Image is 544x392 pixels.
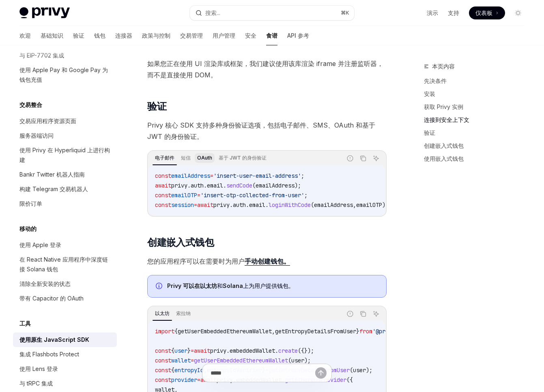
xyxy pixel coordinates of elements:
font: 食谱 [266,32,277,39]
a: 先决条件 [424,75,531,87]
font: Solana [223,282,243,289]
a: Bankr Twitter 机器人指南 [13,167,117,182]
span: privy [210,347,226,354]
a: 清除全新安装的状态 [13,277,117,291]
a: 使用 Lens 登录 [13,362,117,376]
a: 欢迎 [19,26,31,45]
span: emailAddress [256,182,295,189]
a: API 参考 [287,26,309,45]
a: 获取 Privy 实例 [424,100,531,113]
font: 连接器 [115,32,132,39]
font: 和 [217,282,223,289]
font: 创建嵌入式钱包 [424,142,464,149]
font: K [346,10,349,16]
span: , [272,328,275,335]
font: 验证 [147,100,166,112]
font: 移动的 [19,225,37,232]
font: Privy 核心 SDK 支持多种身份验证选项，包括电子邮件、SMS、OAuth 和基于 JWT 的身份验证。 [147,121,375,141]
font: Privy 可以在以太坊 [167,282,217,289]
font: 在需要时为用户 [199,257,245,265]
span: auth [233,201,246,209]
font: 交易整合 [19,101,42,108]
a: 创建嵌入式钱包 [424,139,531,152]
button: 搜索...⌘K [190,6,354,20]
a: 连接器 [115,26,132,45]
a: 限价订单 [13,196,117,211]
a: 手动创建钱包。 [245,257,290,266]
span: privy [213,201,230,209]
button: 询问人工智能 [371,153,381,164]
span: emailOTP [356,201,382,209]
span: ({}); [298,347,314,354]
span: getEntropyDetailsFromUser [275,328,356,335]
span: auth [191,182,204,189]
a: 在 React Native 应用程序中深度链接 Solana 钱包 [13,252,117,277]
span: = [210,172,213,179]
span: const [155,347,171,354]
font: 索拉纳 [176,310,191,316]
a: 用户管理 [213,26,235,45]
span: user [291,357,304,364]
font: 安装 [424,90,435,97]
a: 验证 [73,26,84,45]
font: 钱包 [94,32,105,39]
span: = [197,192,200,199]
a: 支持 [448,9,459,17]
a: 使用 Apple Pay 和 Google Pay 为钱包充值 [13,63,117,87]
font: 支持 [448,9,459,16]
span: const [155,357,171,364]
a: 仪表板 [469,6,505,19]
a: 钱包 [94,26,105,45]
span: getUserEmbeddedEthereumWallet [178,328,272,335]
font: 基于 JWT 的身份验证 [219,155,267,161]
font: 与 tRPC 集成 [19,380,53,387]
span: ( [252,182,256,189]
span: sendCode [226,182,252,189]
a: 政策与控制 [142,26,170,45]
font: 搜索... [205,9,220,16]
span: ); [382,201,389,209]
font: 使用原生 JavaScript SDK [19,336,89,343]
font: Bankr Twitter 机器人指南 [19,171,85,178]
a: 验证 [424,126,531,139]
font: OAuth [197,155,212,161]
font: 使用 Apple 登录 [19,241,61,248]
span: create [278,347,298,354]
font: ⌘ [341,10,346,16]
img: 灯光标志 [19,7,70,19]
a: 与 tRPC 集成 [13,376,117,391]
font: 集成 Flashbots Protect [19,351,79,358]
font: 验证 [73,32,84,39]
span: await [197,201,213,209]
span: } [356,328,359,335]
span: { [171,347,174,354]
font: 验证 [424,129,435,136]
a: 交易管理 [180,26,203,45]
font: 服务器端访问 [19,132,54,139]
span: ); [295,182,301,189]
a: 安全 [245,26,256,45]
span: ; [301,172,304,179]
font: API 参考 [287,32,309,39]
span: ( [311,201,314,209]
span: privy [171,182,187,189]
font: 您的应用程序可以 [147,257,199,265]
font: 手动 [245,257,258,265]
span: session [171,201,194,209]
span: const [155,201,171,209]
span: emailOTP [171,192,197,199]
a: 食谱 [266,26,277,45]
font: 短信 [181,155,191,161]
font: 在 React Native 应用程序中深度链接 Solana 钱包 [19,256,108,273]
button: 复制代码块中的内容 [358,153,368,164]
font: 清除全新安装的状态 [19,280,71,287]
a: 基础知识 [41,26,63,45]
a: 构建 Telegram 交易机器人 [13,182,117,196]
button: 复制代码块中的内容 [358,309,368,319]
span: getUserEmbeddedEthereumWallet [194,357,288,364]
button: 报告错误代码 [345,309,355,319]
a: 使用嵌入式钱包 [424,152,531,165]
a: 集成 Flashbots Protect [13,347,117,362]
span: . [230,201,233,209]
font: 仪表板 [475,9,492,16]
